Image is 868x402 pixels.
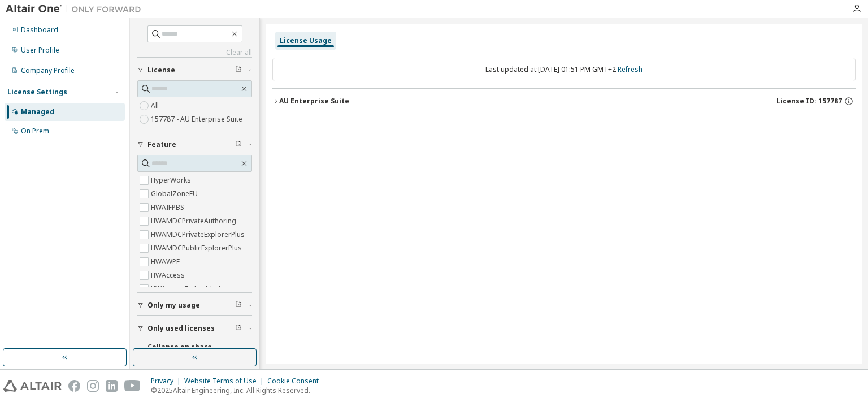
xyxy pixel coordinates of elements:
div: User Profile [21,46,59,55]
span: Only used licenses [147,324,215,333]
label: HWAMDCPublicExplorerPlus [151,241,244,255]
label: HWAccess [151,269,187,282]
label: GlobalZoneEU [151,187,200,201]
div: Dashboard [21,25,58,34]
a: Clear all [137,48,252,57]
span: Collapse on share string [147,343,235,361]
img: instagram.svg [87,380,99,392]
label: HWAccessEmbedded [151,282,223,296]
span: Clear filter [235,66,242,75]
span: Only my usage [147,301,200,310]
button: License [137,58,252,83]
img: Altair One [6,3,147,15]
label: HWAMDCPrivateAuthoring [151,214,238,228]
div: Last updated at: [DATE] 01:51 PM GMT+2 [272,58,856,81]
button: Only my usage [137,293,252,318]
label: HWAMDCPrivateExplorerPlus [151,228,247,241]
button: Only used licenses [137,316,252,341]
img: facebook.svg [68,380,80,392]
button: AU Enterprise SuiteLicense ID: 157787 [272,89,856,114]
label: All [151,99,161,113]
a: Refresh [618,64,643,74]
div: On Prem [21,127,49,136]
label: HyperWorks [151,174,193,187]
div: License Usage [280,36,332,45]
span: Clear filter [235,140,242,149]
button: Feature [137,132,252,157]
label: HWAIFPBS [151,201,186,214]
span: License ID: 157787 [776,97,842,106]
div: Cookie Consent [267,377,325,386]
div: Managed [21,107,54,116]
div: AU Enterprise Suite [279,97,349,106]
span: Clear filter [235,301,242,310]
div: License Settings [7,88,67,97]
label: 157787 - AU Enterprise Suite [151,113,245,126]
div: Company Profile [21,66,75,75]
img: linkedin.svg [106,380,118,392]
span: Feature [147,140,176,149]
span: Clear filter [235,324,242,333]
div: Privacy [151,377,184,386]
img: altair_logo.svg [3,380,62,392]
img: youtube.svg [124,380,141,392]
p: © 2025 Altair Engineering, Inc. All Rights Reserved. [151,386,325,395]
span: License [147,66,175,75]
div: Website Terms of Use [184,377,267,386]
label: HWAWPF [151,255,182,269]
